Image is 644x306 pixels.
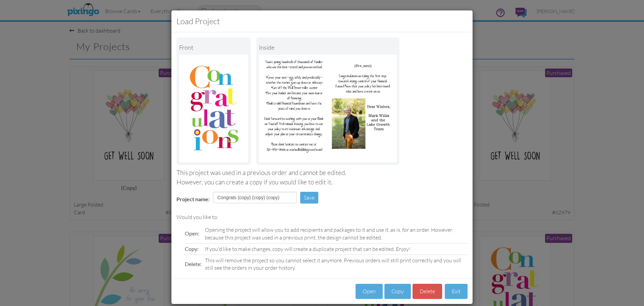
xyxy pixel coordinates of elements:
img: Landscape Image [179,55,248,162]
button: Save [300,192,318,204]
div: This project was used in a previous order and cannot be edited. [176,168,468,177]
span: Delete: [185,261,202,267]
button: Delete [413,284,442,299]
td: If you'd like to make changes, copy will create a duplicate project that can be edited. Enjoy! [203,243,468,255]
img: Portrait Image [259,55,397,162]
button: Copy [384,284,411,299]
td: This will remove the project so you cannot select it anymore. Previous orders will still print co... [203,255,468,273]
h3: Load Project [176,15,468,27]
td: Opening the project will allow you to add recipients and packages to it and use it, as is, for an... [203,224,468,243]
div: Would you like to: [176,213,468,221]
button: Open [356,284,383,299]
button: Exit [445,284,468,299]
div: However, you can create a copy if you would like to edit it. [176,178,468,187]
span: Copy: [185,246,199,252]
span: Open: [185,230,199,236]
div: inside [259,40,397,55]
input: Enter project name [213,192,297,203]
label: Project name: [176,195,210,203]
div: Front [179,40,248,55]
